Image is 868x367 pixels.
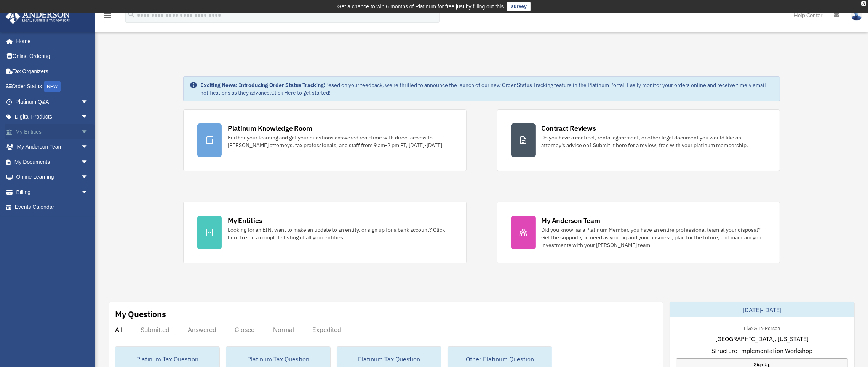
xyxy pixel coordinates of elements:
[497,202,780,263] a: My Anderson Team Did you know, as a Platinum Member, you have an entire professional team at your...
[712,346,813,355] span: Structure Implementation Workshop
[271,89,331,96] a: Click Here to get started!
[542,216,600,225] div: My Anderson Team
[851,10,862,21] img: User Pic
[141,326,169,333] div: Submitted
[738,324,786,332] div: Live & In-Person
[337,2,504,11] div: Get a chance to win 6 months of Platinum for free just by filling out this
[81,184,96,200] span: arrow_drop_down
[542,226,766,249] div: Did you know, as a Platinum Member, you have an entire professional team at your disposal? Get th...
[81,170,96,185] span: arrow_drop_down
[542,123,596,133] div: Contract Reviews
[115,308,166,320] div: My Questions
[5,34,96,49] a: Home
[115,326,122,333] div: All
[228,226,452,241] div: Looking for an EIN, want to make an update to an entity, or sign up for a bank account? Click her...
[5,154,100,170] a: My Documentsarrow_drop_down
[670,302,854,317] div: [DATE]-[DATE]
[497,109,780,171] a: Contract Reviews Do you have a contract, rental agreement, or other legal document you would like...
[542,134,766,149] div: Do you have a contract, rental agreement, or other legal document you would like an attorney's ad...
[5,94,100,109] a: Platinum Q&Aarrow_drop_down
[188,326,216,333] div: Answered
[5,184,100,200] a: Billingarrow_drop_down
[127,10,136,19] i: search
[5,170,100,185] a: Online Learningarrow_drop_down
[103,11,112,20] i: menu
[81,109,96,125] span: arrow_drop_down
[228,123,312,133] div: Platinum Knowledge Room
[3,9,72,24] img: Anderson Advisors Platinum Portal
[81,139,96,155] span: arrow_drop_down
[273,326,294,333] div: Normal
[235,326,255,333] div: Closed
[183,202,467,263] a: My Entities Looking for an EIN, want to make an update to an entity, or sign up for a bank accoun...
[312,326,341,333] div: Expedited
[507,2,531,11] a: survey
[5,49,100,64] a: Online Ordering
[81,154,96,170] span: arrow_drop_down
[861,1,866,6] div: close
[5,109,100,125] a: Digital Productsarrow_drop_down
[200,81,774,96] div: Based on your feedback, we're thrilled to announce the launch of our new Order Status Tracking fe...
[228,216,262,225] div: My Entities
[5,64,100,79] a: Tax Organizers
[200,82,325,88] strong: Exciting News: Introducing Order Status Tracking!
[103,13,112,20] a: menu
[5,139,100,155] a: My Anderson Teamarrow_drop_down
[44,81,61,92] div: NEW
[81,124,96,140] span: arrow_drop_down
[228,134,452,149] div: Further your learning and get your questions answered real-time with direct access to [PERSON_NAM...
[81,94,96,110] span: arrow_drop_down
[716,334,809,343] span: [GEOGRAPHIC_DATA], [US_STATE]
[5,79,100,95] a: Order StatusNEW
[183,109,467,171] a: Platinum Knowledge Room Further your learning and get your questions answered real-time with dire...
[5,200,100,215] a: Events Calendar
[5,124,100,139] a: My Entitiesarrow_drop_down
